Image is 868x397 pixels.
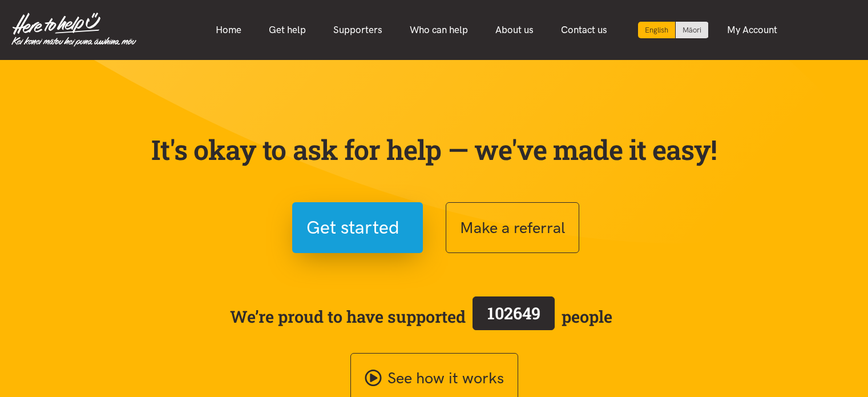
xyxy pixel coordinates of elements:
[482,18,547,42] a: About us
[292,202,423,253] button: Get started
[676,22,708,38] a: Switch to Te Reo Māori
[713,18,791,42] a: My Account
[230,294,612,339] span: We’re proud to have supported people
[547,18,621,42] a: Contact us
[255,18,320,42] a: Get help
[487,302,540,324] span: 102649
[320,18,396,42] a: Supporters
[202,18,255,42] a: Home
[466,294,562,339] a: 102649
[149,133,720,166] p: It's okay to ask for help — we've made it easy!
[11,13,136,47] img: Home
[396,18,482,42] a: Who can help
[638,22,676,38] div: Current language
[638,22,709,38] div: Language toggle
[446,202,579,253] button: Make a referral
[306,213,399,242] span: Get started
